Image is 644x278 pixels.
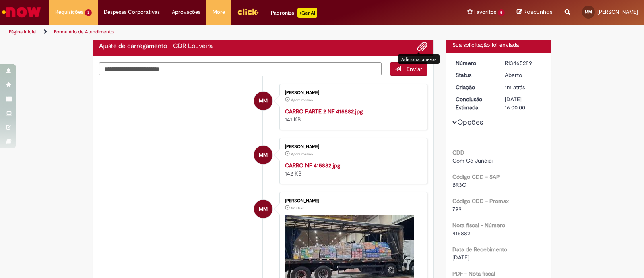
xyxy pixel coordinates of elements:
[297,8,317,18] p: +GenAi
[452,149,464,156] b: CDD
[254,146,272,164] div: Mariana Cicconi Murillo
[452,254,469,261] span: [DATE]
[452,270,495,277] b: PDF - Nota fiscal
[85,9,92,16] span: 3
[452,230,470,237] span: 415882
[285,161,419,178] div: 142 KB
[259,199,268,219] span: MM
[450,59,499,67] dt: Número
[452,222,505,229] b: Nota fiscal - Número
[452,181,466,188] span: BR3O
[237,6,259,18] img: click_logo_yellow_360x200.png
[9,29,37,35] a: Página inicial
[505,83,542,91] div: 30/08/2025 19:53:02
[285,107,419,123] div: 141 KB
[517,8,553,16] a: Rascunhos
[259,145,268,165] span: MM
[452,197,509,205] b: Código CDD - Promax
[505,95,542,111] div: [DATE] 16:00:00
[285,108,363,115] a: CARRO PARTE 2 NF 415882.jpg
[291,152,313,157] span: Agora mesmo
[285,199,419,203] div: [PERSON_NAME]
[452,41,519,48] span: Sua solicitação foi enviada
[524,8,553,16] span: Rascunhos
[452,246,507,253] b: Data de Recebimento
[597,8,638,15] span: [PERSON_NAME]
[505,59,542,67] div: R13465289
[285,90,419,95] div: [PERSON_NAME]
[452,157,493,164] span: Com Cd Jundiai
[291,98,313,102] span: Agora mesmo
[55,8,83,16] span: Requisições
[99,43,213,50] h2: Ajuste de carregamento - CDR Louveira Histórico de tíquete
[407,65,422,73] span: Enviar
[450,95,499,111] dt: Conclusão Estimada
[505,84,525,91] time: 30/08/2025 19:53:02
[285,144,419,149] div: [PERSON_NAME]
[259,91,268,111] span: MM
[452,205,462,213] span: 799
[291,98,313,102] time: 30/08/2025 19:53:53
[99,62,382,76] textarea: Digite sua mensagem aqui...
[505,84,525,91] span: 1m atrás
[291,206,304,211] span: 1m atrás
[474,8,496,16] span: Favoritos
[1,4,42,20] img: ServiceNow
[285,162,340,169] a: CARRO NF 415882.jpg
[254,92,272,110] div: Mariana Cicconi Murillo
[104,8,160,16] span: Despesas Corporativas
[6,25,423,40] ul: Trilhas de página
[417,41,427,52] button: Adicionar anexos
[254,200,272,218] div: Mariana Cicconi Murillo
[390,62,427,76] button: Enviar
[172,8,200,16] span: Aprovações
[585,9,592,15] span: MM
[450,83,499,91] dt: Criação
[398,54,440,64] div: Adicionar anexos
[498,9,505,16] span: 5
[213,8,225,16] span: More
[54,29,114,35] a: Formulário de Atendimento
[452,173,500,180] b: Código CDD - SAP
[505,71,542,79] div: Aberto
[450,71,499,79] dt: Status
[271,8,317,18] div: Padroniza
